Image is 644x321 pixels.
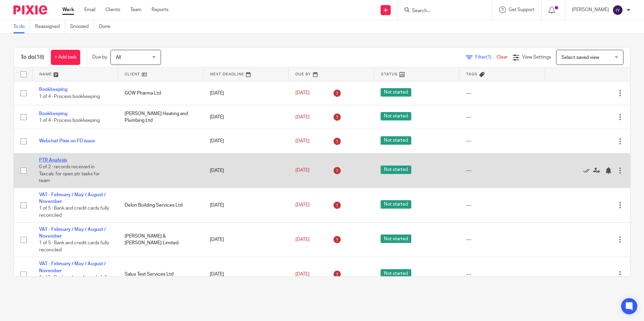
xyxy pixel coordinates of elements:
div: --- [466,236,538,243]
a: Bookkeeping [39,111,67,116]
span: All [116,55,121,60]
td: [PERSON_NAME] Heating and Plumbing Ltd [118,105,203,129]
span: 1 of 4 · Process bookkeeping [39,94,100,99]
span: 1 of 4 · Process bookkeeping [39,118,100,123]
a: Bookkeeping [39,87,67,92]
span: 0 of 2 · records received in Taxcalc for open ptr tasks for team [39,165,100,183]
td: Delon Building Services Ltd [118,188,203,222]
td: [DATE] [203,188,289,222]
span: [DATE] [295,139,310,143]
a: VAT - February / May / August / November [39,261,106,273]
a: + Add task [51,50,80,65]
a: Team [130,6,141,13]
a: Clear [496,55,508,60]
span: View Settings [522,55,551,60]
span: Not started [381,166,411,174]
span: Not started [381,235,411,243]
div: --- [466,271,538,278]
span: Get Support [509,7,535,12]
div: --- [466,90,538,97]
span: Tags [466,72,478,76]
span: 1 of 5 · Bank and credit cards fully reconciled [39,206,109,218]
a: VAT - February / May / August / November [39,227,106,239]
input: Search [411,8,472,14]
td: Salus Test Services Ltd [118,257,203,292]
td: [DATE] [203,105,289,129]
img: svg%3E [612,5,623,15]
div: --- [466,114,538,120]
td: GCW Pharma Ltd [118,81,203,105]
a: Reassigned [35,20,65,33]
a: Webchat Pixie on FD issue [39,139,95,143]
span: Not started [381,88,411,97]
td: [PERSON_NAME] & [PERSON_NAME] Limited [118,222,203,257]
span: [DATE] [295,168,310,173]
a: Email [84,6,95,13]
span: Select saved view [561,55,599,60]
span: (18) [35,55,44,60]
span: [DATE] [295,237,310,242]
a: VAT - February / May / August / November [39,192,106,204]
a: Snoozed [70,20,94,33]
span: (1) [486,55,491,60]
a: Clients [105,6,120,13]
span: [DATE] [295,115,310,119]
span: 1 of 5 · Bank and credit cards fully reconciled [39,275,109,287]
a: PTR Analysis [39,158,67,163]
p: Due by [92,54,107,61]
a: Reports [152,6,168,13]
img: Pixie [13,5,47,14]
td: [DATE] [203,222,289,257]
p: [PERSON_NAME] [572,6,609,13]
span: [DATE] [295,91,310,96]
td: [DATE] [203,153,289,188]
span: [DATE] [295,203,310,208]
div: --- [466,138,538,144]
td: [DATE] [203,129,289,153]
a: Work [62,6,74,13]
td: [DATE] [203,257,289,292]
div: --- [466,202,538,209]
a: To do [13,20,30,33]
td: [DATE] [203,81,289,105]
h1: To do [21,54,44,61]
a: Done [99,20,116,33]
span: Not started [381,200,411,209]
span: Not started [381,136,411,145]
span: Not started [381,112,411,120]
span: 1 of 5 · Bank and credit cards fully reconciled [39,241,109,252]
span: Filter [475,55,496,60]
a: Mark as done [583,167,593,174]
span: [DATE] [295,272,310,277]
div: --- [466,167,538,174]
span: Not started [381,269,411,278]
